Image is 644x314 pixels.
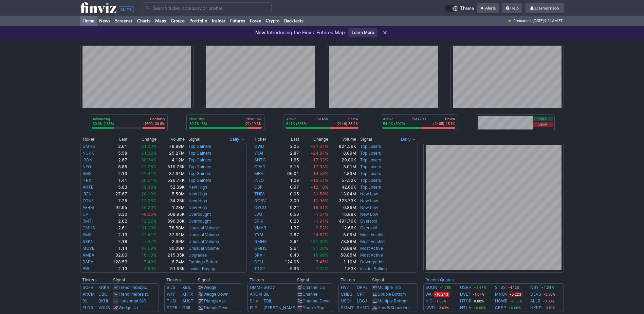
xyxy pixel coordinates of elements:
p: New High [189,117,207,121]
a: GMMF [250,285,263,290]
a: Top Losers [360,157,381,162]
a: Unusual Volume [188,232,219,237]
span: 12.23% [141,198,157,203]
a: DEVS [530,291,541,298]
a: IFRX [82,178,91,183]
span: Desc. [219,305,229,310]
a: Top Gainers [188,151,211,156]
td: 5.50M [157,191,185,197]
p: 30.0% (1658) [93,121,114,126]
td: 92.95 [104,204,128,211]
a: GBR [254,185,263,190]
th: Last [104,136,128,143]
td: 896.06K [157,218,185,225]
td: 8.85 [104,163,128,170]
a: SMX [82,171,92,176]
span: -17.33% [311,164,328,169]
a: Help [502,3,522,14]
a: Head&Shoulders [378,305,409,310]
span: -21.59% [311,191,328,196]
td: 1.08 [276,177,299,184]
th: Ticker [252,136,276,143]
p: (2485) 45.1% [433,121,455,126]
td: 37.61M [157,170,185,177]
td: 8.09M [329,231,357,238]
td: 2.87 [276,231,299,238]
a: New High [188,198,207,203]
td: 42.66K [329,184,357,191]
p: Declining [143,117,165,121]
a: Top Losers [360,171,381,176]
a: SMMT [341,305,354,310]
span: -31.61% [311,144,328,149]
a: Recent Quotes [425,277,454,282]
p: (2146) 38.9% [336,121,358,126]
a: NEO [82,164,91,169]
span: 131.00% [139,144,157,149]
a: USOI [341,298,351,303]
a: Learn More [348,28,378,37]
a: NBY [530,284,539,291]
td: 1.23M [157,204,185,211]
a: Home [80,16,97,26]
td: 29.80K [329,157,357,163]
a: TrendlineSupp. [118,285,147,290]
a: EPIX [254,219,263,224]
a: Oversold [360,225,377,230]
a: New High [188,185,207,190]
span: -17.33% [311,157,328,162]
button: Bull [533,117,553,121]
a: GORV [254,198,266,203]
a: Top Gainers [188,144,211,149]
td: 508.95K [157,211,185,218]
a: Forex [247,16,263,26]
a: Top Gainers [188,171,211,176]
td: 5.03 [104,184,128,191]
a: AMBA [82,252,94,258]
a: Top Losers [360,164,381,169]
a: Top Losers [360,178,381,183]
a: Earnings Before [188,259,218,264]
span: 7.37% [144,239,157,244]
span: 12.22% [141,219,157,224]
td: 6.86M [329,204,357,211]
a: Channel Down [302,298,331,303]
span: Lraemorrison [535,5,559,11]
td: 2.69M [157,238,185,245]
p: (21) 19.3% [244,121,261,126]
a: SHMD [357,305,369,310]
a: VMAR [254,225,266,230]
a: BW [82,266,89,271]
a: TriangleDesc. [203,305,229,310]
td: 526.77K [157,177,185,184]
a: Most Active [360,252,383,258]
a: ZONE [82,198,94,203]
td: 0.21 [276,204,299,211]
a: OPAD [254,164,265,169]
a: NUKK [82,151,94,156]
a: IREN [82,191,92,196]
td: 0.23 [276,218,299,225]
a: Lraemorrison [526,3,564,14]
a: TUSI [167,298,176,303]
td: 13.84M [329,191,357,197]
a: Unusual Volume [188,239,219,244]
p: Advancing [93,117,114,121]
a: MOVE [82,246,94,251]
span: Daily [401,136,411,143]
span: -0.72% [314,225,328,230]
span: 84.59% [141,246,157,251]
a: XBIL [182,285,191,290]
span: [DATE] 9:24 AM ET [533,16,563,26]
a: Insider [209,16,228,26]
td: 3.00 [276,197,299,204]
span: -0.05% [142,212,157,217]
a: NTLA [460,304,471,311]
a: ARCM [82,292,95,297]
a: AFRM [82,205,94,210]
a: GBIL [98,292,108,297]
a: Double Top [302,305,324,310]
td: 2.13 [104,170,128,177]
a: AUST [182,298,194,303]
